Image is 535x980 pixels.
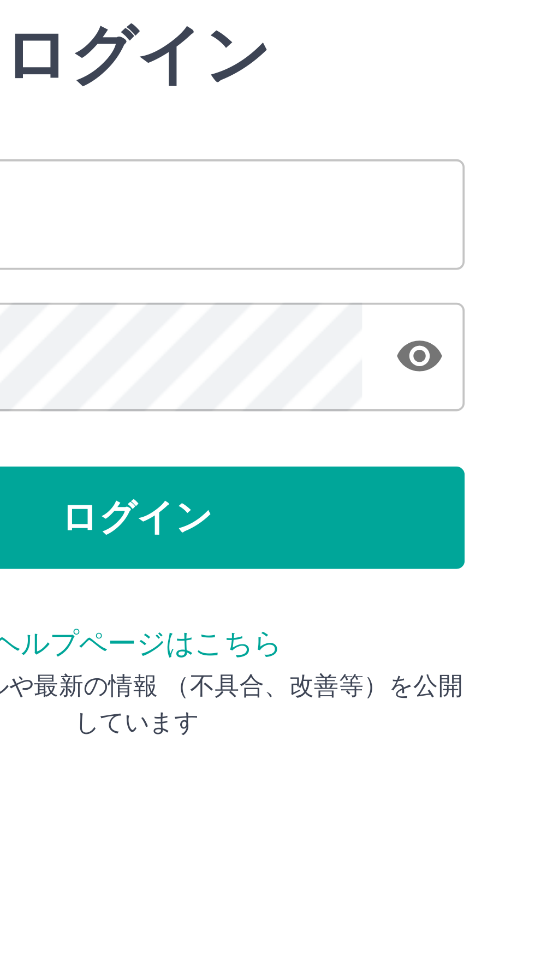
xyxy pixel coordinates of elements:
h2: ログイン [232,69,304,89]
label: 社員番号 [188,102,211,110]
a: ヘルプページはこちら [229,231,306,240]
label: パスワード [188,140,217,148]
p: ※操作マニュアルや最新の情報 （不具合、改善等）を公開しています [180,242,355,262]
button: ログイン [180,189,355,216]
